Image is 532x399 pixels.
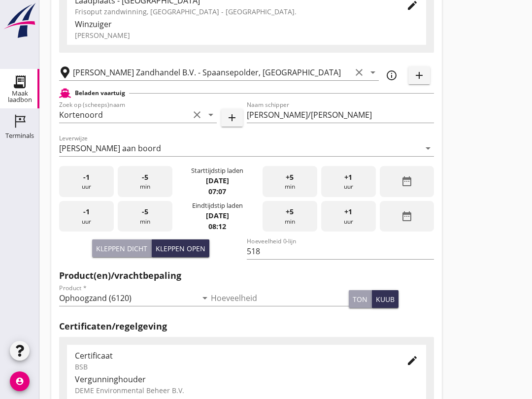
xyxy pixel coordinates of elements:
button: kuub [372,290,399,308]
h2: Product(en)/vrachtbepaling [59,269,434,282]
i: clear [191,109,203,121]
input: Hoeveelheid 0-lijn [247,243,434,259]
strong: [DATE] [206,176,229,185]
img: logo-small.a267ee39.svg [2,2,37,39]
span: +1 [344,206,352,217]
strong: [DATE] [206,211,229,220]
i: account_circle [10,371,30,391]
div: BSB [75,362,391,372]
div: uur [59,201,114,232]
div: Eindtijdstip laden [192,201,243,210]
input: Zoek op (scheeps)naam [59,107,189,123]
div: DEME Environmental Beheer B.V. [75,385,418,396]
div: min [263,201,317,232]
div: ton [353,294,367,304]
div: uur [321,166,376,197]
input: Losplaats [73,65,351,80]
span: -5 [142,172,148,183]
i: add [226,112,238,124]
i: add [413,69,425,81]
div: Winzuiger [75,18,418,30]
div: kuub [376,294,395,304]
div: [PERSON_NAME] [75,30,418,40]
h2: Certificaten/regelgeving [59,320,434,333]
div: min [118,166,172,197]
div: [PERSON_NAME] aan boord [59,144,161,153]
i: arrow_drop_down [422,142,434,154]
i: edit [406,355,418,366]
div: min [118,201,172,232]
i: date_range [401,210,413,222]
input: Naam schipper [247,107,434,123]
div: Frisoput zandwinning, [GEOGRAPHIC_DATA] - [GEOGRAPHIC_DATA]. [75,6,391,17]
button: Kleppen dicht [92,239,152,257]
strong: 08:12 [208,222,226,231]
i: arrow_drop_down [199,292,211,304]
div: Vergunninghouder [75,373,418,385]
span: +5 [286,206,294,217]
div: uur [321,201,376,232]
div: min [263,166,317,197]
span: -1 [83,206,90,217]
strong: 07:07 [208,187,226,196]
div: Terminals [5,133,34,139]
span: +5 [286,172,294,183]
i: clear [353,66,365,78]
div: Kleppen dicht [96,243,147,254]
button: ton [349,290,372,308]
i: arrow_drop_down [205,109,217,121]
button: Kleppen open [152,239,209,257]
input: Product * [59,290,197,306]
input: Hoeveelheid [211,290,349,306]
span: -5 [142,206,148,217]
i: date_range [401,175,413,187]
h2: Beladen vaartuig [75,89,125,98]
i: info_outline [386,69,398,81]
div: Starttijdstip laden [191,166,243,175]
div: uur [59,166,114,197]
div: Certificaat [75,350,391,362]
span: -1 [83,172,90,183]
div: Kleppen open [156,243,205,254]
i: arrow_drop_down [367,66,379,78]
span: +1 [344,172,352,183]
